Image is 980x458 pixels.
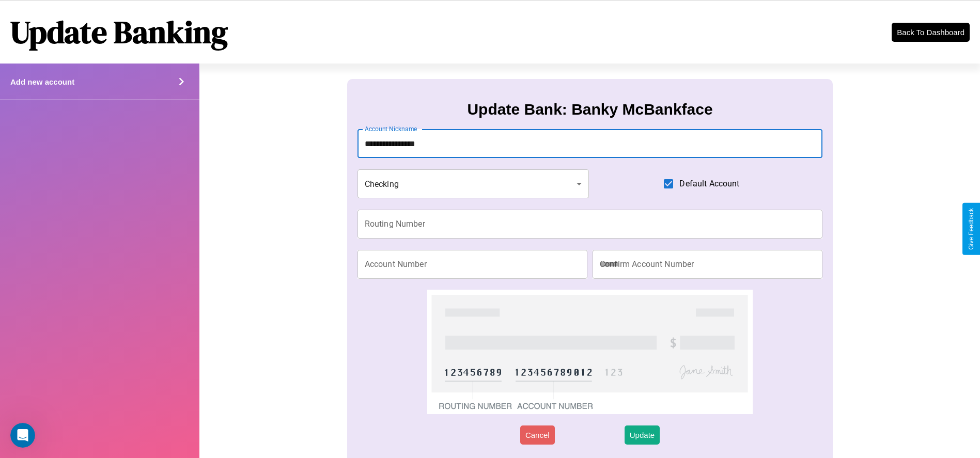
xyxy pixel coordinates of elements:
[365,124,417,133] label: Account Nickname
[10,11,228,53] h1: Update Banking
[520,425,555,445] button: Cancel
[10,77,74,86] h4: Add new account
[892,23,970,42] button: Back To Dashboard
[467,101,712,118] h3: Update Bank: Banky McBankface
[427,290,753,414] img: check
[625,425,660,445] button: Update
[679,178,739,190] span: Default Account
[968,208,975,250] div: Give Feedback
[357,169,589,198] div: Checking
[10,423,35,448] iframe: Intercom live chat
